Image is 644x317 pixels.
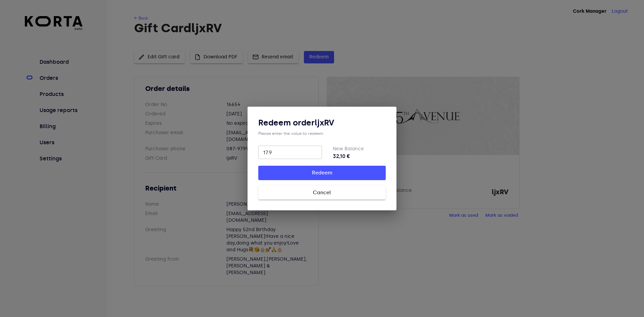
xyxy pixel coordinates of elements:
label: New Balance [333,146,364,152]
span: Cancel [269,188,375,197]
button: Redeem [258,166,386,180]
button: Cancel [258,186,386,200]
div: Please enter the value to redeem: [258,131,386,136]
h3: Redeem order ljxRV [258,117,386,128]
span: Redeem [269,168,375,177]
strong: 32,10 € [333,152,386,160]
